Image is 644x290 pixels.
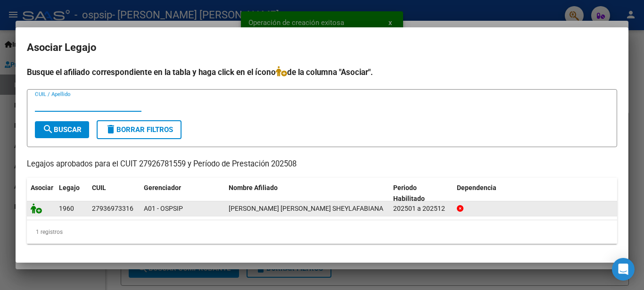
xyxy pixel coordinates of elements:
mat-icon: delete [105,124,116,135]
datatable-header-cell: CUIL [88,178,140,209]
datatable-header-cell: Asociar [27,178,55,209]
span: Borrar Filtros [105,125,173,134]
h2: Asociar Legajo [27,39,617,57]
div: 202501 a 202512 [393,203,449,214]
div: Open Intercom Messenger [612,258,635,281]
button: Borrar Filtros [97,120,182,139]
h4: Busque el afiliado correspondiente en la tabla y haga click en el ícono de la columna "Asociar". [27,66,617,78]
div: 1 registros [27,220,617,244]
span: A01 - OSPSIP [144,205,183,212]
span: 1960 [59,205,74,212]
span: Legajo [59,184,80,191]
datatable-header-cell: Gerenciador [140,178,225,209]
span: Nombre Afiliado [229,184,278,191]
span: Asociar [31,184,53,191]
span: Periodo Habilitado [393,184,425,202]
datatable-header-cell: Periodo Habilitado [389,178,453,209]
datatable-header-cell: Legajo [55,178,88,209]
span: Gerenciador [144,184,181,191]
datatable-header-cell: Nombre Afiliado [225,178,389,209]
span: BADELL OTAZU SHEYLAFABIANA [229,205,383,212]
p: Legajos aprobados para el CUIT 27926781559 y Período de Prestación 202508 [27,158,617,170]
span: Buscar [42,125,82,134]
span: Dependencia [457,184,496,191]
button: Buscar [35,121,89,138]
mat-icon: search [42,124,54,135]
datatable-header-cell: Dependencia [453,178,618,209]
span: CUIL [92,184,106,191]
div: 27936973316 [92,203,133,214]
